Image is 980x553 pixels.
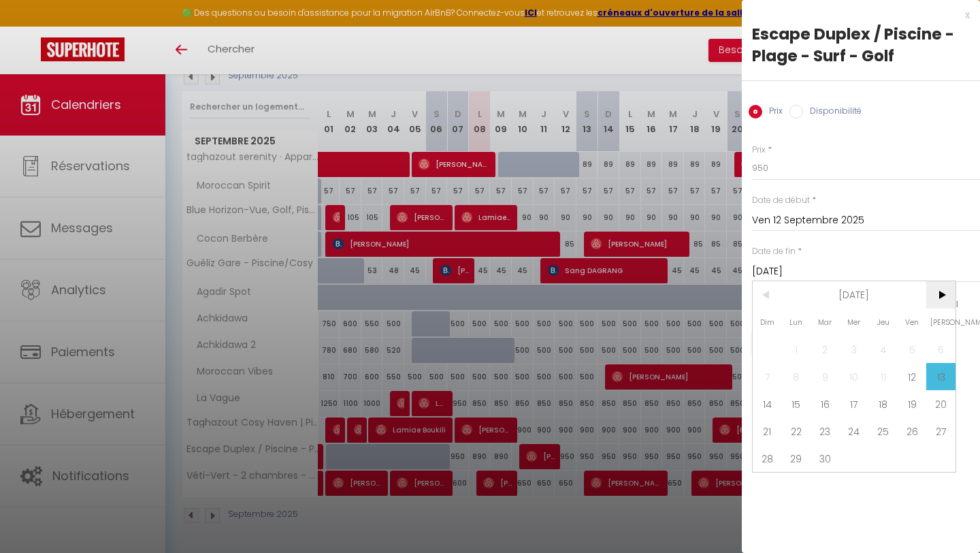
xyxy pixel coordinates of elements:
[868,363,898,390] span: 11
[840,363,869,390] span: 10
[840,309,869,336] span: Mer
[868,417,898,445] span: 25
[926,281,955,309] span: >
[782,336,811,363] span: 1
[811,336,840,363] span: 2
[898,336,927,363] span: 5
[753,417,782,445] span: 21
[782,445,811,472] span: 29
[868,336,898,363] span: 4
[782,390,811,417] span: 15
[898,417,927,445] span: 26
[782,363,811,390] span: 8
[898,309,927,336] span: Ven
[868,309,898,336] span: Jeu
[898,390,927,417] span: 19
[811,417,840,445] span: 23
[762,105,783,120] label: Prix
[840,417,869,445] span: 24
[840,390,869,417] span: 17
[11,5,52,46] button: Ouvrir le widget de chat LiveChat
[753,281,782,309] span: <
[752,23,970,67] div: Escape Duplex / Piscine - Plage - Surf - Golf
[840,336,869,363] span: 3
[926,417,955,445] span: 27
[782,281,927,309] span: [DATE]
[752,194,810,207] label: Date de début
[752,144,766,157] label: Prix
[742,7,970,23] div: x
[811,309,840,336] span: Mar
[753,390,782,417] span: 14
[926,336,955,363] span: 6
[752,245,796,258] label: Date de fin
[753,445,782,472] span: 28
[782,309,811,336] span: Lun
[926,363,955,390] span: 13
[811,445,840,472] span: 30
[782,417,811,445] span: 22
[811,390,840,417] span: 16
[803,105,862,120] label: Disponibilité
[753,363,782,390] span: 7
[898,363,927,390] span: 12
[753,309,782,336] span: Dim
[868,390,898,417] span: 18
[811,363,840,390] span: 9
[926,390,955,417] span: 20
[926,309,955,336] span: [PERSON_NAME]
